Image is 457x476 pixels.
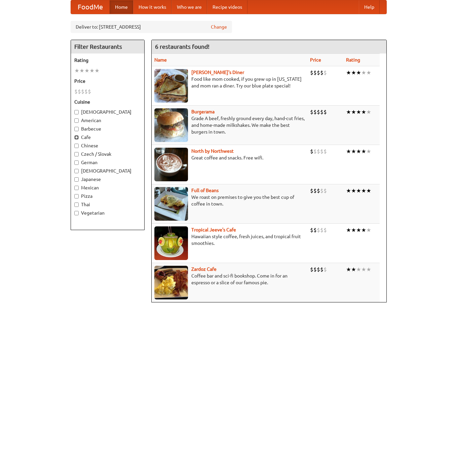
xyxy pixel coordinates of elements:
[323,226,327,234] li: $
[313,187,317,194] li: $
[74,125,141,132] label: Barbecue
[74,176,141,183] label: Japanese
[317,187,320,194] li: $
[191,266,217,272] b: Zardoz Cafe
[310,57,321,63] a: Price
[346,69,351,76] li: ★
[320,148,323,155] li: $
[154,154,305,161] p: Great coffee and snacks. Free wifi.
[74,127,79,131] input: Barbecue
[81,88,84,95] li: $
[154,233,305,247] p: Hawaiian style coffee, fresh juices, and tropical fruit smoothies.
[154,76,305,89] p: Food like mom cooked, if you grew up in [US_STATE] and mom ran a diner. Try our blue plate special!
[351,226,356,234] li: ★
[191,227,236,232] a: Tropical Jeeve's Cafe
[323,187,327,194] li: $
[310,148,313,155] li: $
[74,151,141,157] label: Czech / Slovak
[313,148,317,155] li: $
[133,0,172,14] a: How it works
[356,69,361,76] li: ★
[154,148,188,181] img: north.jpg
[351,187,356,194] li: ★
[74,203,79,207] input: Thai
[356,266,361,273] li: ★
[361,226,366,234] li: ★
[74,99,141,105] h5: Cuisine
[313,226,317,234] li: $
[74,168,141,174] label: [DEMOGRAPHIC_DATA]
[356,187,361,194] li: ★
[310,69,313,76] li: $
[88,88,91,95] li: $
[74,169,79,173] input: [DEMOGRAPHIC_DATA]
[74,210,141,216] label: Vegetarian
[356,108,361,116] li: ★
[351,69,356,76] li: ★
[207,0,247,14] a: Recipe videos
[323,69,327,76] li: $
[317,148,320,155] li: $
[310,187,313,194] li: $
[154,115,305,135] p: Grade A beef, freshly ground every day, hand-cut fries, and home-made milkshakes. We make the bes...
[361,187,366,194] li: ★
[346,266,351,273] li: ★
[310,266,313,273] li: $
[84,67,89,74] li: ★
[366,226,371,234] li: ★
[356,226,361,234] li: ★
[346,148,351,155] li: ★
[110,0,133,14] a: Home
[74,135,79,140] input: Cafe
[211,24,227,30] a: Change
[346,57,360,63] a: Rating
[356,148,361,155] li: ★
[74,193,141,199] label: Pizza
[74,110,79,114] input: [DEMOGRAPHIC_DATA]
[74,109,141,115] label: [DEMOGRAPHIC_DATA]
[346,108,351,116] li: ★
[94,67,100,74] li: ★
[71,40,144,53] h4: Filter Restaurants
[78,88,81,95] li: $
[74,57,141,64] h5: Rating
[313,266,317,273] li: $
[89,67,94,74] li: ★
[84,88,88,95] li: $
[79,67,84,74] li: ★
[74,142,141,149] label: Chinese
[154,57,167,63] a: Name
[310,226,313,234] li: $
[71,21,232,33] div: Deliver to: [STREET_ADDRESS]
[346,226,351,234] li: ★
[74,160,79,165] input: German
[320,69,323,76] li: $
[351,266,356,273] li: ★
[74,186,79,190] input: Mexican
[191,70,244,75] a: [PERSON_NAME]'s Diner
[359,0,380,14] a: Help
[74,177,79,182] input: Japanese
[366,108,371,116] li: ★
[154,187,188,221] img: beans.jpg
[317,69,320,76] li: $
[74,144,79,148] input: Chinese
[74,152,79,156] input: Czech / Slovak
[366,187,371,194] li: ★
[74,117,141,124] label: American
[71,0,110,14] a: FoodMe
[320,108,323,116] li: $
[320,187,323,194] li: $
[154,266,188,299] img: zardoz.jpg
[323,266,327,273] li: $
[346,187,351,194] li: ★
[74,118,79,123] input: American
[74,184,141,191] label: Mexican
[366,69,371,76] li: ★
[154,194,305,207] p: We roast on premises to give you the best cup of coffee in town.
[74,211,79,215] input: Vegetarian
[366,266,371,273] li: ★
[361,108,366,116] li: ★
[172,0,207,14] a: Who we are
